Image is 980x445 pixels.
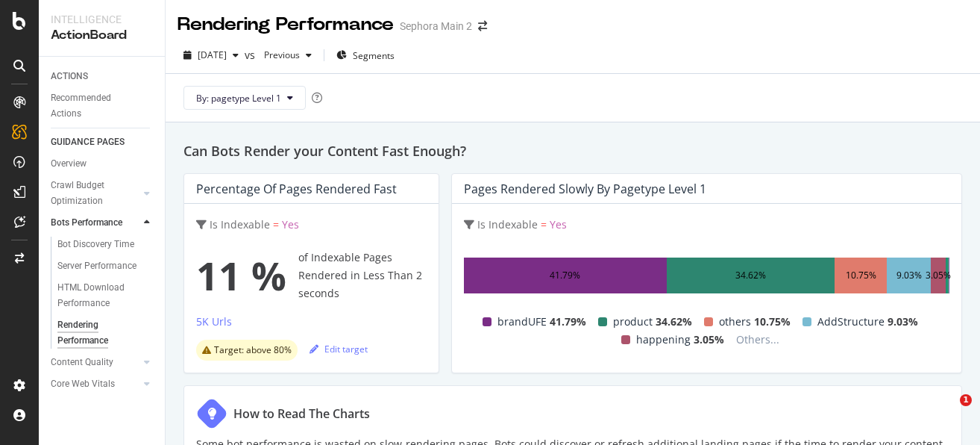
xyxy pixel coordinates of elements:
[183,140,962,161] h2: Can Bots Render your Content Fast Enough?
[196,313,232,337] button: 5K Urls
[57,280,144,311] div: HTML Download Performance
[51,355,139,370] a: Content Quality
[636,331,691,349] span: happening
[57,258,154,274] a: Server Performance
[57,317,154,349] a: Rendering Performance
[550,267,580,284] div: 41.79%
[51,376,115,392] div: Core Web Vitals
[178,12,394,37] div: Rendering Performance
[196,92,281,105] span: By: pagetype Level 1
[258,49,300,61] span: Previous
[926,267,951,284] div: 3.05%
[51,215,139,231] a: Bots Performance
[196,246,286,305] span: 11 %
[51,27,153,44] div: ActionBoard
[310,343,368,355] div: Edit target
[51,69,88,84] div: ACTIONS
[846,267,876,284] div: 10.75%
[51,355,113,370] div: Content Quality
[656,313,692,331] span: 34.62%
[57,280,154,311] a: HTML Download Performance
[310,337,368,361] button: Edit target
[196,181,397,196] div: Percentage of Pages Rendered Fast
[550,313,586,331] span: 41.79%
[497,313,547,331] span: brandUFE
[282,217,299,231] span: Yes
[896,267,922,284] div: 9.03%
[353,49,395,62] span: Segments
[196,314,232,329] div: 5K Urls
[929,394,965,430] iframe: Intercom live chat
[51,156,154,172] a: Overview
[694,331,724,349] span: 3.05%
[51,134,154,150] a: GUIDANCE PAGES
[196,340,298,361] div: warning label
[51,134,125,150] div: GUIDANCE PAGES
[183,86,306,110] button: By: pagetype Level 1
[51,12,153,27] div: Intelligence
[210,217,270,231] span: Is Indexable
[730,331,785,349] span: Others...
[888,313,918,331] span: 9.03%
[233,405,370,423] div: How to Read The Charts
[51,376,139,392] a: Core Web Vitals
[196,246,427,305] div: of Indexable Pages Rendered in Less Than 2 seconds
[57,317,141,349] div: Rendering Performance
[51,178,139,209] a: Crawl Budget Optimization
[478,21,487,31] div: arrow-right-arrow-left
[51,178,129,209] div: Crawl Budget Optimization
[273,217,279,231] span: =
[51,69,154,84] a: ACTIONS
[214,346,292,355] span: Target: above 80%
[550,217,567,231] span: Yes
[464,181,706,196] div: Pages Rendered Slowly by pagetype Level 1
[178,43,245,67] button: [DATE]
[960,394,972,406] span: 1
[57,237,134,252] div: Bot Discovery Time
[754,313,791,331] span: 10.75%
[57,237,154,252] a: Bot Discovery Time
[258,43,318,67] button: Previous
[330,43,401,67] button: Segments
[51,90,140,122] div: Recommended Actions
[719,313,751,331] span: others
[613,313,653,331] span: product
[198,49,227,61] span: 2025 Sep. 11th
[51,90,154,122] a: Recommended Actions
[245,48,258,63] span: vs
[477,217,538,231] span: Is Indexable
[735,267,766,284] div: 34.62%
[400,19,472,34] div: Sephora Main 2
[57,258,136,274] div: Server Performance
[817,313,885,331] span: AddStructure
[51,215,122,231] div: Bots Performance
[51,156,87,172] div: Overview
[541,217,547,231] span: =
